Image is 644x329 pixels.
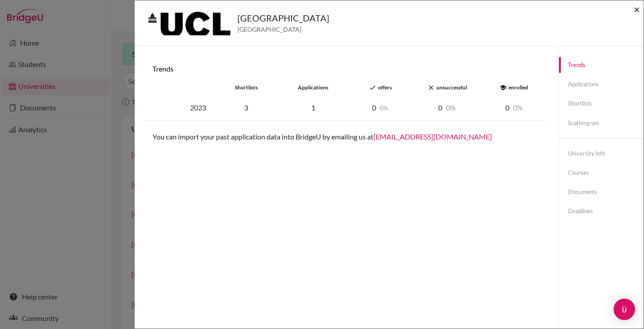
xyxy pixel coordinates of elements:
[237,11,329,25] h5: [GEOGRAPHIC_DATA]
[347,102,414,113] div: 0
[614,299,635,320] div: Open Intercom Messenger
[559,76,644,92] a: Applications
[373,132,492,141] a: [EMAIL_ADDRESS][DOMAIN_NAME]
[428,84,435,91] i: close
[481,102,548,113] div: 0
[436,84,467,91] span: unsuccessful
[369,84,376,91] i: done
[559,96,644,111] a: Shortlists
[378,84,392,91] span: offers
[153,64,541,73] h6: Trends
[280,84,347,92] div: applications
[559,184,644,200] a: Documents
[146,102,213,113] div: 2023
[153,131,541,142] p: You can import your past application data into BridgeU by emailing us at
[559,115,644,131] a: Scattergram
[414,102,481,113] div: 0
[559,203,644,219] a: Deadlines
[513,103,523,112] span: 0
[559,57,644,73] a: Trends
[145,11,230,35] img: gb_u80_k_0s28jx.png
[508,84,528,91] span: enrolled
[634,4,640,15] button: Close
[446,103,456,112] span: 0
[559,165,644,181] a: Courses
[213,84,280,92] div: shortlists
[500,84,507,91] i: school
[280,102,347,113] div: 1
[559,146,644,161] a: University info
[380,104,388,112] span: 0
[213,102,280,113] div: 3
[237,25,329,34] span: [GEOGRAPHIC_DATA]
[634,3,640,16] span: ×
